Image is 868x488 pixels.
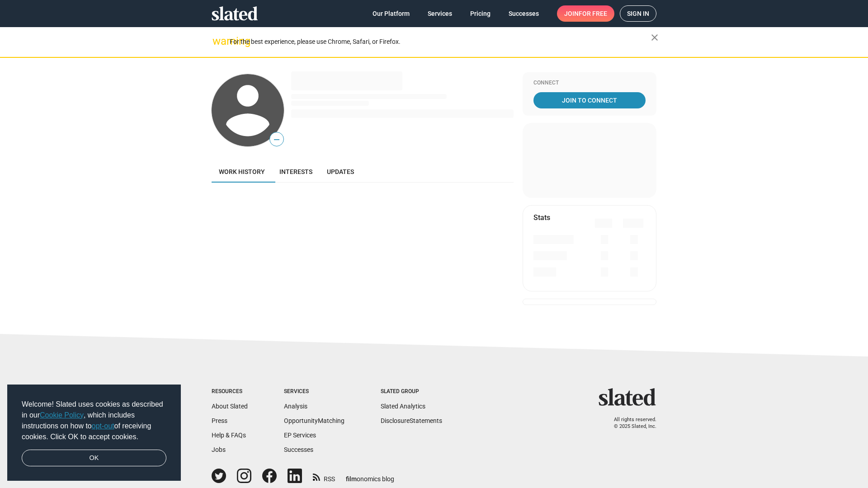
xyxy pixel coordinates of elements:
[346,475,357,483] span: film
[284,388,344,395] div: Services
[533,92,646,108] a: Join To Connect
[212,446,226,453] a: Jobs
[279,168,312,175] span: Interests
[212,417,227,424] a: Press
[533,213,550,222] mat-card-title: Stats
[92,422,114,430] a: opt-out
[509,5,539,22] span: Successes
[212,388,248,395] div: Resources
[22,399,166,442] span: Welcome! Slated uses cookies as described in our , which includes instructions on how to of recei...
[230,36,651,48] div: For the best experience, please use Chrome, Safari, or Firefox.
[212,36,223,47] mat-icon: warning
[219,168,265,175] span: Work history
[470,5,491,22] span: Pricing
[381,388,442,395] div: Slated Group
[320,161,361,183] a: Updates
[270,134,283,145] span: —
[365,5,417,22] a: Our Platform
[420,5,459,22] a: Services
[212,403,248,410] a: About Slated
[463,5,498,22] a: Pricing
[40,411,84,419] a: Cookie Policy
[627,6,649,21] span: Sign in
[284,417,344,424] a: OpportunityMatching
[284,446,313,453] a: Successes
[327,168,354,175] span: Updates
[212,161,272,183] a: Work history
[381,403,425,410] a: Slated Analytics
[533,80,646,87] div: Connect
[284,403,307,410] a: Analysis
[22,450,166,467] a: dismiss cookie message
[501,5,546,22] a: Successes
[604,417,656,430] p: All rights reserved. © 2025 Slated, Inc.
[557,5,614,22] a: Joinfor free
[313,469,335,483] a: RSS
[7,385,181,481] div: cookieconsent
[346,468,394,483] a: filmonomics blog
[272,161,320,183] a: Interests
[535,92,644,108] span: Join To Connect
[428,5,452,22] span: Services
[579,5,607,22] span: for free
[381,417,442,424] a: DisclosureStatements
[212,432,246,439] a: Help & FAQs
[284,432,316,439] a: EP Services
[564,5,607,22] span: Join
[373,5,410,22] span: Our Platform
[620,5,656,22] a: Sign in
[649,32,660,43] mat-icon: close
